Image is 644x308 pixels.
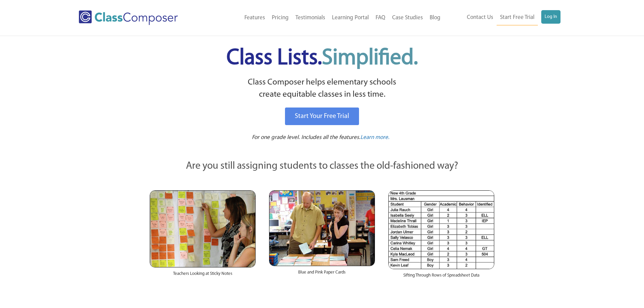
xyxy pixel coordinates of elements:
a: FAQ [372,10,389,25]
span: For one grade level. Includes all the features. [252,135,360,140]
div: Sifting Through Rows of Spreadsheet Data [388,269,494,285]
span: Start Your Free Trial [295,113,349,120]
a: Contact Us [463,10,497,25]
img: Class Composer [79,10,178,25]
div: Blue and Pink Paper Cards [269,266,375,282]
a: Features [241,10,268,25]
nav: Header Menu [444,10,560,25]
a: Start Your Free Trial [285,108,359,125]
a: Learning Portal [329,10,372,25]
a: Start Free Trial [497,10,538,25]
img: Blue and Pink Paper Cards [269,190,375,266]
a: Case Studies [389,10,426,25]
a: Testimonials [292,10,329,25]
span: Simplified. [322,47,418,69]
p: Are you still assigning students to classes the old-fashioned way? [150,159,495,174]
a: Pricing [268,10,292,25]
a: Learn more. [360,134,389,142]
div: Teachers Looking at Sticky Notes [150,267,256,284]
a: Log In [541,10,560,24]
a: Blog [426,10,444,25]
nav: Header Menu [206,10,444,25]
span: Learn more. [360,135,389,140]
img: Spreadsheets [388,190,494,269]
p: Class Composer helps elementary schools create equitable classes in less time. [149,76,496,101]
span: Class Lists. [226,47,418,69]
img: Teachers Looking at Sticky Notes [150,190,256,267]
